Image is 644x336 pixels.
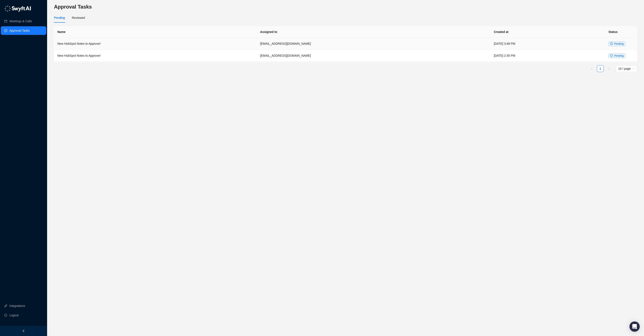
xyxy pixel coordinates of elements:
[9,311,19,320] span: Logout
[616,65,637,72] div: Page Size
[9,302,25,310] a: Integrations
[610,42,613,45] span: clock-circle
[54,15,65,20] div: Pending
[588,65,595,72] button: left
[610,54,613,57] span: clock-circle
[614,54,624,57] span: Pending
[605,65,612,72] li: Next Page
[54,38,257,50] td: New HubSpot Notes to Approve!
[590,67,593,70] span: left
[490,26,605,38] th: Created at
[54,50,257,62] td: New HubSpot Notes to Approve!
[588,65,595,72] li: Previous Page
[4,314,7,317] span: logout
[618,65,635,72] span: 10 / page
[22,329,25,332] span: left
[9,17,32,25] a: Meetings & Calls
[614,42,624,45] span: Pending
[597,65,604,72] a: 1
[490,50,605,62] td: [DATE] 2:35 PM
[257,38,490,50] td: [EMAIL_ADDRESS][DOMAIN_NAME]
[490,38,605,50] td: [DATE] 3:48 PM
[605,65,612,72] button: right
[4,5,31,12] img: logo-05li4sbe.png
[72,15,85,20] div: Reviewed
[54,3,637,10] h3: Approval Tasks
[9,26,30,35] a: Approval Tasks
[257,50,490,62] td: [EMAIL_ADDRESS][DOMAIN_NAME]
[608,67,610,70] span: right
[54,26,257,38] th: Name
[629,321,640,332] div: Open Intercom Messenger
[605,26,637,38] th: Status
[257,26,490,38] th: Assigned to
